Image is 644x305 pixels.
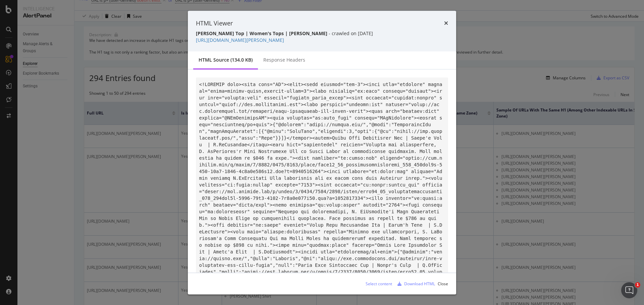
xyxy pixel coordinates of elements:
div: Select content [366,281,392,286]
button: Select content [360,278,392,289]
div: times [444,19,448,27]
div: Response Headers [263,57,305,63]
a: [URL][DOMAIN_NAME][PERSON_NAME] [196,37,284,43]
iframe: Intercom live chat [621,282,637,298]
div: HTML source (134.0 KB) [199,57,253,63]
strong: [PERSON_NAME] Top | Women's Tops | [PERSON_NAME] [196,30,327,36]
div: HTML Viewer [196,19,233,27]
div: Download HTML [404,281,435,286]
div: modal [188,11,456,294]
div: Close [438,281,448,286]
div: - crawled on [DATE] [196,30,448,37]
span: 1 [635,282,640,288]
button: Close [438,278,448,289]
button: Download HTML [395,278,435,289]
